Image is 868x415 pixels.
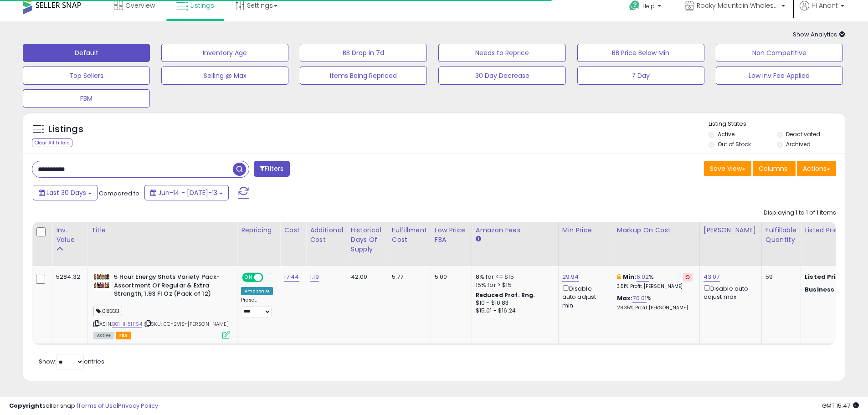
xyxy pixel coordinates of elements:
label: Active [718,130,734,138]
div: Title [91,225,233,235]
button: Columns [753,161,796,176]
div: Clear All Filters [32,138,72,147]
span: Show: entries [39,357,104,366]
button: Non Competitive [716,44,843,62]
button: Jun-14 - [DATE]-13 [144,185,229,200]
button: Default [23,44,150,62]
span: Last 30 Days [46,188,86,197]
span: Hi Anant [812,1,838,10]
b: Min: [623,272,637,281]
div: Additional Cost [310,225,343,245]
div: 8% for <= $15 [476,273,551,281]
div: Min Price [562,225,609,235]
span: Compared to: [99,189,141,198]
div: Cost [284,225,302,235]
div: 5284.32 [56,273,80,281]
button: BB Price Below Min [577,44,704,62]
a: Hi Anant [800,1,844,21]
button: Needs to Reprice [438,44,565,62]
div: Fulfillable Quantity [765,225,797,245]
a: 29.94 [562,272,579,282]
span: .08333 [93,306,122,316]
span: 2025-08-13 15:47 GMT [822,401,859,410]
div: Amazon AI [241,287,273,295]
div: 15% for > $15 [476,281,551,289]
strong: Copyright [9,401,42,410]
div: [PERSON_NAME] [704,225,758,235]
span: | SKU: 0C-2VIS-[PERSON_NAME] [144,320,229,328]
b: Max: [617,294,633,302]
span: Show Analytics [793,30,845,39]
div: Inv. value [56,225,83,245]
b: 5 Hour Energy Shots Variety Pack- Assortment Of Regular & Extra Strength, 1.93 Fl Oz (Pack of 12) [114,273,225,301]
small: Amazon Fees. [476,235,481,243]
div: 42.00 [351,273,381,281]
div: ASIN: [93,273,230,338]
span: ON [243,274,254,282]
a: Terms of Use [78,401,117,410]
div: Disable auto adjust min [562,283,606,310]
div: 5.00 [435,273,465,281]
label: Archived [786,140,811,148]
a: 17.44 [284,272,299,282]
div: Fulfillment Cost [392,225,427,245]
div: Markup on Cost [617,225,696,235]
button: FBM [23,89,150,108]
h5: Listings [48,123,83,136]
a: Privacy Policy [118,401,158,410]
div: Low Price FBA [435,225,468,245]
b: Listed Price: [805,272,846,281]
label: Deactivated [786,130,820,138]
div: 59 [765,273,794,281]
span: FBA [116,332,131,339]
span: Listings [190,1,214,10]
button: Selling @ Max [161,67,288,85]
a: B01HH5H1S4 [112,320,142,328]
div: $10 - $10.83 [476,299,551,307]
a: 70.01 [632,294,647,303]
div: $15.01 - $16.24 [476,307,551,315]
th: The percentage added to the cost of goods (COGS) that forms the calculator for Min & Max prices. [613,222,699,266]
button: Filters [254,161,289,177]
button: Top Sellers [23,67,150,85]
a: 43.07 [704,272,720,282]
button: Actions [797,161,836,176]
button: 30 Day Decrease [438,67,565,85]
div: Amazon Fees [476,225,555,235]
b: Business Price: [805,285,855,294]
span: Jun-14 - [DATE]-13 [158,188,217,197]
button: Items Being Repriced [300,67,427,85]
a: 1.19 [310,272,319,282]
span: Rocky Mountain Wholesale [697,1,779,10]
div: Repricing [241,225,276,235]
div: Displaying 1 to 1 of 1 items [764,209,836,217]
label: Out of Stock [718,140,751,148]
button: Save View [704,161,751,176]
span: Columns [759,164,787,173]
div: % [617,294,693,311]
button: BB Drop in 7d [300,44,427,62]
div: Disable auto adjust max [704,283,755,301]
p: Listing States: [709,120,845,128]
button: Last 30 Days [33,185,98,200]
span: OFF [262,274,277,282]
div: 5.77 [392,273,424,281]
div: Preset: [241,297,273,318]
p: 3.51% Profit [PERSON_NAME] [617,283,693,290]
button: 7 Day [577,67,704,85]
button: Inventory Age [161,44,288,62]
span: All listings currently available for purchase on Amazon [93,332,114,339]
span: Overview [125,1,155,10]
p: 28.35% Profit [PERSON_NAME] [617,305,693,311]
div: Historical Days Of Supply [351,225,384,254]
span: Help [642,2,655,10]
button: Low Inv Fee Applied [716,67,843,85]
a: 6.02 [637,272,649,282]
b: Reduced Prof. Rng. [476,291,535,299]
div: % [617,273,693,290]
img: 61GP1w9LJVL._SL40_.jpg [93,273,112,291]
div: seller snap | | [9,402,158,410]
